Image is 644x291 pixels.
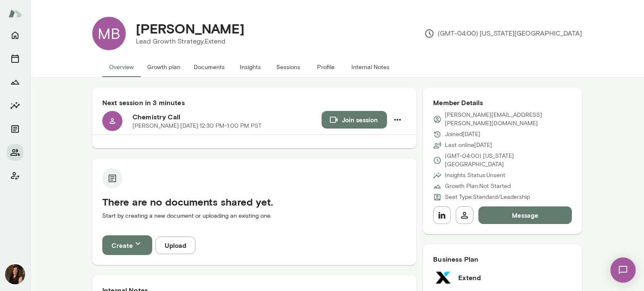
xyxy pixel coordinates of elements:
button: Create [102,235,152,255]
p: (GMT-04:00) [US_STATE][GEOGRAPHIC_DATA] [445,152,572,169]
button: Sessions [7,50,23,67]
img: Carrie Atkin [5,264,25,284]
p: Last online [DATE] [445,141,492,149]
img: Mento [8,5,22,21]
p: (GMT-04:00) [US_STATE][GEOGRAPHIC_DATA] [424,28,582,39]
button: Sessions [269,57,307,77]
h6: Next session in 3 minutes [102,98,406,108]
p: Start by creating a new document or uploading an existing one. [102,212,406,220]
p: Growth Plan: Not Started [445,182,511,191]
div: MB [92,17,126,50]
button: Insights [231,57,269,77]
h6: Business Plan [433,254,572,264]
button: Internal Notes [345,57,396,77]
p: Lead Growth Strategy, Extend [136,36,244,46]
button: Profile [307,57,345,77]
button: Insights [7,97,23,114]
p: Joined [DATE] [445,130,480,139]
button: Members [7,144,23,161]
button: Documents [187,57,231,77]
button: Home [7,27,23,44]
button: Growth Plan [7,74,23,90]
h6: Member Details [433,98,572,108]
button: Documents [7,121,23,137]
button: Message [478,206,572,224]
p: [PERSON_NAME] · [DATE] · 12:30 PM-1:00 PM PST [132,122,262,130]
button: Upload [156,237,195,254]
h4: [PERSON_NAME] [136,21,244,36]
p: Insights Status: Unsent [445,171,505,180]
button: Growth plan [140,57,187,77]
button: Overview [102,57,140,77]
p: [PERSON_NAME][EMAIL_ADDRESS][PERSON_NAME][DOMAIN_NAME] [445,111,572,128]
h5: There are no documents shared yet. [102,195,406,209]
button: Client app [7,167,23,184]
button: Join session [322,111,387,129]
h6: Chemistry Call [132,112,322,122]
h6: Extend [458,273,481,283]
p: Seat Type: Standard/Leadership [445,193,530,201]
